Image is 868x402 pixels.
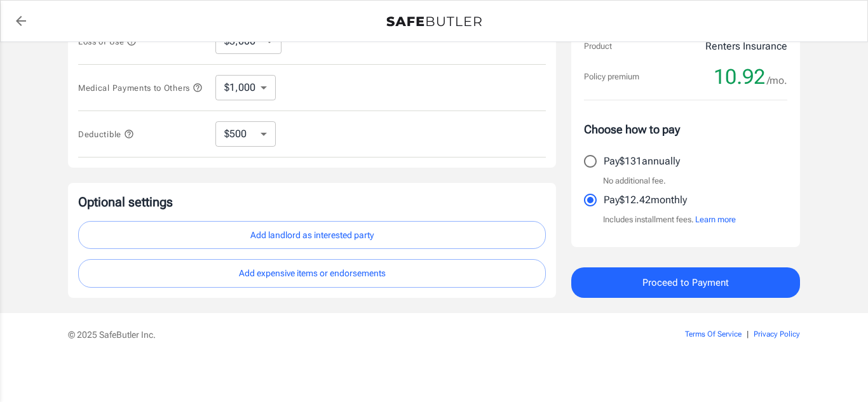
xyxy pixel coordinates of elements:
[68,328,613,341] p: © 2025 SafeButler Inc.
[685,330,742,338] a: Terms Of Service
[584,70,639,83] p: Policy premium
[386,17,482,27] img: Back to quotes
[78,130,134,139] span: Deductible
[604,154,680,169] p: Pay $131 annually
[584,121,787,138] p: Choose how to pay
[603,213,736,226] p: Includes installment fees.
[78,83,203,93] span: Medical Payments to Others
[695,213,736,226] button: Learn more
[754,330,800,338] a: Privacy Policy
[78,80,203,95] button: Medical Payments to Others
[78,193,546,211] p: Optional settings
[584,40,612,53] p: Product
[78,259,546,288] button: Add expensive items or endorsements
[705,39,787,54] p: Renters Insurance
[604,192,687,208] p: Pay $12.42 monthly
[571,267,800,298] button: Proceed to Payment
[747,330,749,338] span: |
[603,175,666,187] p: No additional fee.
[78,221,546,250] button: Add landlord as interested party
[8,8,34,34] a: back to quotes
[767,72,787,90] span: /mo.
[714,64,765,90] span: 10.92
[642,274,729,291] span: Proceed to Payment
[78,126,134,142] button: Deductible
